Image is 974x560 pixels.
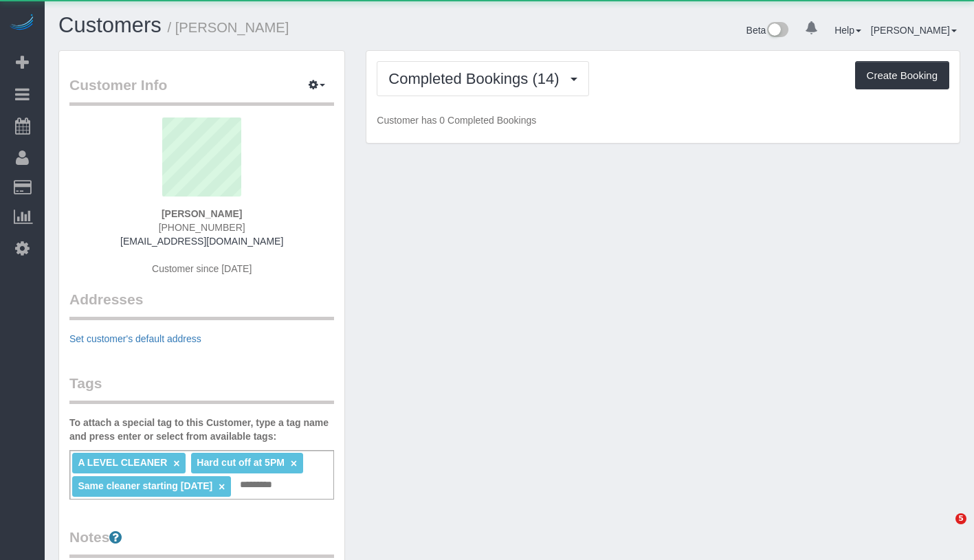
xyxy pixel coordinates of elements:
span: Same cleaner starting [DATE] [78,480,212,491]
a: Customers [58,13,162,37]
a: × [291,458,297,469]
legend: Notes [69,527,334,558]
span: 5 [955,513,966,524]
img: New interface [766,22,788,40]
span: Customer since [DATE] [152,263,252,274]
label: To attach a special tag to this Customer, type a tag name and press enter or select from availabl... [69,416,334,443]
legend: Tags [69,373,334,404]
img: Automaid Logo [8,14,36,33]
a: [EMAIL_ADDRESS][DOMAIN_NAME] [120,236,283,247]
a: Help [834,25,861,36]
iframe: Intercom live chat [927,513,960,546]
span: A LEVEL CLEANER [78,457,167,468]
a: × [173,458,179,469]
a: × [219,481,225,493]
a: [PERSON_NAME] [871,25,957,36]
p: Customer has 0 Completed Bookings [377,113,949,127]
strong: [PERSON_NAME] [162,208,242,219]
button: Create Booking [855,61,949,90]
button: Completed Bookings (14) [377,61,588,96]
a: Set customer's default address [69,333,201,344]
small: / [PERSON_NAME] [168,20,289,35]
a: Beta [746,25,789,36]
span: Completed Bookings (14) [388,70,566,87]
legend: Customer Info [69,75,334,106]
span: [PHONE_NUMBER] [159,222,245,233]
span: Hard cut off at 5PM [197,457,285,468]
